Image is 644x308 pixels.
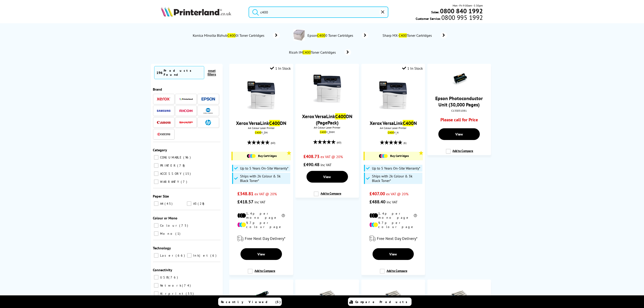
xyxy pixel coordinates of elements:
mark: C400 [255,131,261,134]
input: PRINTER 78 [154,163,158,168]
li: 1.4p per mono page [237,211,285,220]
span: Category [153,148,167,152]
img: Samsung [157,110,170,112]
input: Network 74 [154,283,158,288]
span: ex VAT @ 20% [386,192,408,196]
img: Cartridges [379,154,388,158]
span: Technology [153,246,171,250]
input: ACCESSORY 15 [154,171,158,176]
div: V_N [365,131,422,134]
span: 45 [165,202,174,206]
span: 0800 995 1992 [441,15,483,20]
label: Add to Compare [446,149,473,157]
span: View [389,252,397,256]
span: (60) [337,138,341,147]
span: Connectivity [153,268,172,272]
img: Epson-C4000-CMYK-Toner-Small.gif [451,287,467,303]
span: A4 Colour Laser Printer [231,126,291,130]
span: Buy Cartridges [390,154,409,158]
span: 196 [157,70,163,75]
label: Add to Compare [314,191,341,200]
span: Compare Products [355,300,410,304]
img: HP [205,120,211,125]
a: Recently Viewed (5) [218,298,282,306]
span: Sales: [431,10,440,14]
img: Sharp [179,122,193,124]
div: Please call for Price [435,117,483,125]
span: Recently Viewed (5) [221,300,281,304]
div: modal_delivery [231,232,291,245]
input: Search produc [249,7,388,18]
input: Laser 66 [154,253,158,258]
span: 1 [176,232,182,236]
span: Up to 5 Years On-Site Warranty* [372,166,420,170]
a: Buy Cartridges [235,154,289,158]
span: 96 [183,155,192,159]
a: Ricoh IMC400Toner Cartridges [289,49,351,55]
img: Printerland Logo [161,7,231,17]
img: Konica Minolta [203,108,213,114]
label: Add to Compare [248,269,275,277]
span: View [257,252,265,256]
input: USB 76 [154,275,158,280]
input: Colour 75 [154,223,158,228]
mark: C400 [303,50,311,55]
span: A3 [192,202,197,206]
div: modal_delivery [364,232,423,245]
span: Mon - Fri 9:00am - 5:30pm [453,3,483,8]
span: 75 [179,223,189,228]
span: Ships with 2k Colour & 3k Black Toner* [240,174,289,183]
span: ex VAT @ 20% [321,154,343,159]
span: Up to 5 Years On-Site Warranty* [240,166,289,170]
mark: C400 [388,131,394,134]
label: Add to Compare [380,269,407,277]
mark: C400 [403,120,414,126]
span: Ships with 2k Colour & 3k Black Toner* [372,174,421,183]
span: 78 [177,163,186,168]
img: Epson-C4000-CMYK-Toner-Small.gif [319,287,335,303]
img: C4000-conspage.jpg [293,29,305,41]
span: Colour [159,223,179,228]
span: inc VAT [321,163,332,167]
img: Epson-C4000-Fuser-Unit-Small.gif [253,287,269,303]
a: Printerland Logo [161,7,243,18]
span: CONSUMABLE [159,155,183,159]
input: Inkjet 6 [187,253,192,258]
span: ex VAT @ 20% [254,192,277,196]
input: A4 45 [154,201,158,206]
mark: C400 [317,33,325,38]
span: View [455,132,463,136]
span: Airprint [159,292,186,296]
img: Xerox-C400-Front1-Small.jpg [376,78,410,112]
span: £408.73 [303,154,319,159]
span: 74 [182,283,192,287]
li: 1.4p per mono page [369,211,417,220]
a: 0800 840 1992 [440,9,483,13]
span: WARRANTY [159,180,181,184]
div: 1 In Stock [270,66,291,71]
span: £407.00 [369,191,385,197]
span: View [323,175,331,179]
span: A4 Colour Laser Printer [364,126,423,130]
span: ACCESSORY [159,172,183,176]
span: 6 [211,253,218,257]
span: £488.40 [369,199,385,205]
span: Buy Cartridges [258,154,277,158]
span: Inkjet [192,253,210,257]
span: Laser [159,253,175,257]
mark: C400 [320,130,326,134]
mark: C400 [335,113,346,120]
a: EpsonC4000 Toner Cartridges [307,29,369,41]
span: £490.48 [303,162,319,168]
input: WARRANTY 7 [154,179,158,184]
span: 76 [169,275,179,279]
a: Compare Products [348,298,412,306]
span: 15 [183,172,192,176]
span: Customer Service: [416,15,483,21]
img: Xerox-C400-Front1-Small.jpg [244,78,278,112]
img: Printerland [179,98,193,100]
span: £348.81 [237,191,253,197]
img: Cartridges [247,154,256,158]
img: Xerox [157,97,170,101]
div: Products Found [164,69,202,77]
